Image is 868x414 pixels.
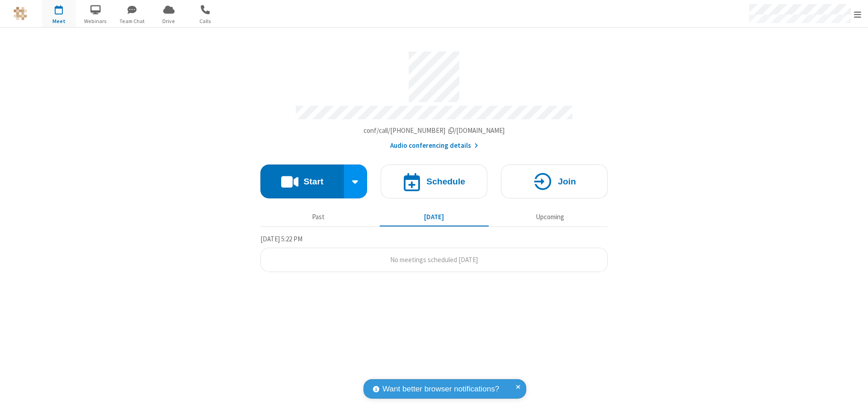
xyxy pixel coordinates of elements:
[42,17,76,25] span: Meet
[115,17,149,25] span: Team Chat
[390,141,478,151] button: Audio conferencing details
[845,390,861,408] iframe: Chat
[14,7,27,20] img: QA Selenium DO NOT DELETE OR CHANGE
[189,17,222,25] span: Calls
[260,165,344,198] button: Start
[426,177,465,186] h4: Schedule
[152,17,186,25] span: Drive
[363,126,505,136] button: Copy my meeting room linkCopy my meeting room link
[344,165,368,198] div: Start conference options
[264,208,373,226] button: Past
[381,165,487,198] button: Schedule
[501,165,608,198] button: Join
[260,235,302,243] span: [DATE] 5:22 PM
[495,208,604,226] button: Upcoming
[260,45,608,151] section: Account details
[79,17,113,25] span: Webinars
[382,383,499,395] span: Want better browser notifications?
[380,208,489,226] button: [DATE]
[558,177,576,186] h4: Join
[303,177,323,186] h4: Start
[363,126,505,135] span: Copy my meeting room link
[390,255,478,264] span: No meetings scheduled [DATE]
[260,234,608,273] section: Today's Meetings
